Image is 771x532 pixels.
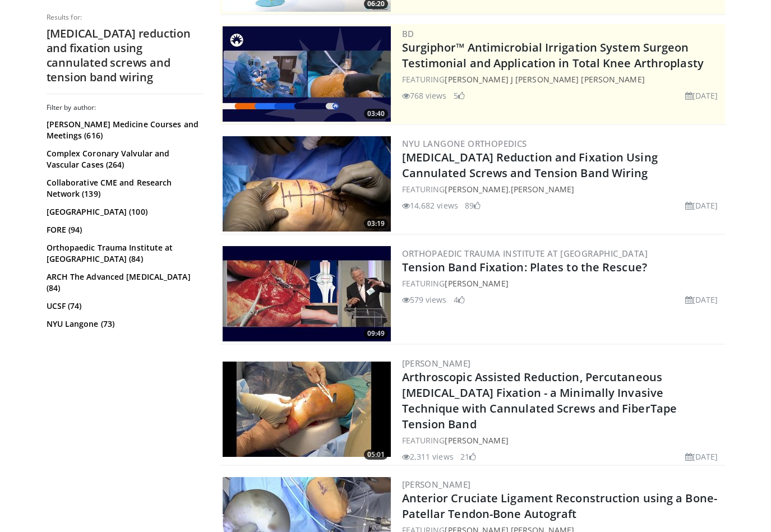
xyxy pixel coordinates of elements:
[47,103,204,112] h3: Filter by author:
[47,119,201,141] a: [PERSON_NAME] Medicine Courses and Meetings (616)
[402,40,704,71] a: Surgiphor™ Antimicrobial Irrigation System Surgeon Testimonial and Application in Total Knee Arth...
[402,73,723,85] div: FEATURING
[402,90,447,101] li: 768 views
[445,435,508,446] a: [PERSON_NAME]
[364,329,388,339] span: 09:49
[402,138,527,149] a: NYU Langone Orthopedics
[445,74,644,85] a: [PERSON_NAME] J [PERSON_NAME] [PERSON_NAME]
[402,28,414,39] a: BD
[223,136,391,232] a: 03:19
[47,177,201,200] a: Collaborative CME and Research Network (139)
[402,260,647,275] a: Tension Band Fixation: Plates to the Rescue?
[47,13,204,22] p: Results for:
[47,242,201,265] a: Orthopaedic Trauma Institute at [GEOGRAPHIC_DATA] (84)
[364,109,388,119] span: 03:40
[47,271,201,294] a: ARCH The Advanced [MEDICAL_DATA] (84)
[223,26,391,122] a: 03:40
[47,148,201,170] a: Complex Coronary Valvular and Vascular Cases (264)
[47,318,201,330] a: NYU Langone (73)
[465,200,481,211] li: 89
[223,26,391,122] img: 70422da6-974a-44ac-bf9d-78c82a89d891.300x170_q85_crop-smart_upscale.jpg
[223,362,391,457] a: 05:01
[223,362,391,457] img: b30cf9df-9188-4c01-8fbb-a2bd26538ee1.300x170_q85_crop-smart_upscale.jpg
[47,26,204,85] h2: [MEDICAL_DATA] reduction and fixation using cannulated screws and tension band wiring
[454,294,465,306] li: 4
[685,90,718,101] li: [DATE]
[402,294,447,306] li: 579 views
[223,136,391,232] img: b549dcdf-f7b3-45f6-bb25-7a2ff913f045.jpg.300x170_q85_crop-smart_upscale.jpg
[402,434,723,446] div: FEATURING
[445,184,508,195] a: [PERSON_NAME]
[364,450,388,460] span: 05:01
[47,206,201,218] a: [GEOGRAPHIC_DATA] (100)
[402,200,458,211] li: 14,682 views
[402,150,658,181] a: [MEDICAL_DATA] Reduction and Fixation Using Cannulated Screws and Tension Band Wiring
[445,278,508,289] a: [PERSON_NAME]
[460,451,476,462] li: 21
[685,294,718,306] li: [DATE]
[47,224,201,235] a: FORE (94)
[685,200,718,211] li: [DATE]
[402,369,677,432] a: Arthroscopic Assisted Reduction, Percutaneous [MEDICAL_DATA] Fixation - a Minimally Invasive Tech...
[402,248,648,259] a: Orthopaedic Trauma Institute at [GEOGRAPHIC_DATA]
[511,184,574,195] a: [PERSON_NAME]
[402,183,723,195] div: FEATURING ,
[402,479,471,490] a: [PERSON_NAME]
[402,451,454,462] li: 2,311 views
[47,300,201,312] a: UCSF (74)
[685,451,718,462] li: [DATE]
[402,277,723,289] div: FEATURING
[364,219,388,229] span: 03:19
[402,358,471,369] a: [PERSON_NAME]
[223,246,391,341] a: 09:49
[454,90,465,101] li: 5
[223,246,391,341] img: 722b926d-ae78-4e9b-b911-342cd950a513.300x170_q85_crop-smart_upscale.jpg
[402,491,718,521] a: Anterior Cruciate Ligament Reconstruction using a Bone-Patellar Tendon-Bone Autograft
